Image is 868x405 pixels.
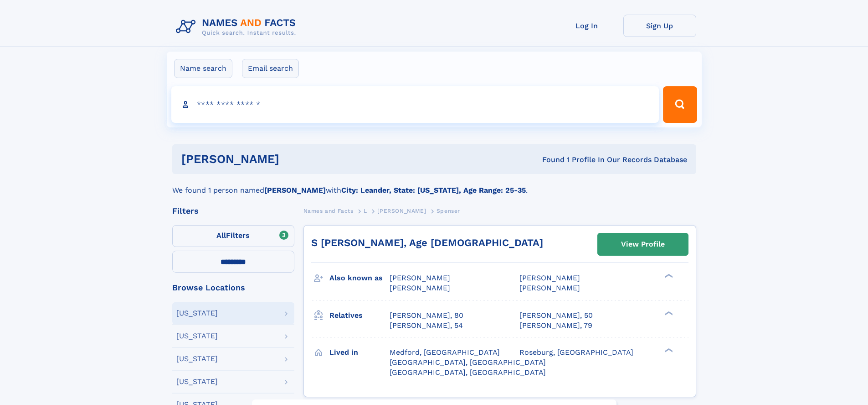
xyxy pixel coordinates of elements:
span: All [216,231,226,240]
h3: Lived in [329,345,390,360]
span: [PERSON_NAME] [377,208,426,214]
button: Search Button [663,86,697,123]
div: View Profile [621,234,665,255]
div: [US_STATE] [176,378,218,385]
span: [PERSON_NAME] [519,284,580,292]
div: ❯ [663,273,673,279]
img: Logo Names and Facts [172,15,303,39]
label: Name search [174,59,232,78]
div: [US_STATE] [176,310,218,317]
b: [PERSON_NAME] [264,186,326,195]
a: L [364,205,367,216]
div: [US_STATE] [176,355,218,363]
div: ❯ [663,310,673,316]
a: View Profile [598,233,688,255]
a: [PERSON_NAME], 80 [390,310,463,321]
a: S [PERSON_NAME], Age [DEMOGRAPHIC_DATA] [311,237,543,248]
a: [PERSON_NAME], 54 [390,321,463,331]
span: Roseburg, [GEOGRAPHIC_DATA] [519,348,633,357]
a: [PERSON_NAME], 79 [519,321,592,331]
label: Filters [172,225,294,247]
h1: [PERSON_NAME] [181,153,411,165]
div: We found 1 person named with . [172,174,696,196]
div: [US_STATE] [176,332,218,340]
span: [PERSON_NAME] [519,274,580,282]
div: Filters [172,207,294,215]
span: [PERSON_NAME] [390,274,450,282]
div: ❯ [663,347,673,353]
span: Medford, [GEOGRAPHIC_DATA] [390,348,500,357]
div: Found 1 Profile In Our Records Database [411,155,687,165]
span: [PERSON_NAME] [390,284,450,292]
span: [GEOGRAPHIC_DATA], [GEOGRAPHIC_DATA] [390,368,546,377]
span: Spenser [437,208,460,214]
a: [PERSON_NAME], 50 [519,310,593,321]
input: search input [171,86,659,123]
a: Log In [550,15,623,37]
b: City: Leander, State: [US_STATE], Age Range: 25-35 [341,186,526,195]
div: Browse Locations [172,284,294,292]
span: L [364,208,367,214]
a: Names and Facts [303,205,354,216]
a: Sign Up [623,15,696,37]
span: [GEOGRAPHIC_DATA], [GEOGRAPHIC_DATA] [390,358,546,367]
label: Email search [242,59,299,78]
h3: Also known as [329,270,390,286]
h3: Relatives [329,308,390,323]
a: [PERSON_NAME] [377,205,426,216]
